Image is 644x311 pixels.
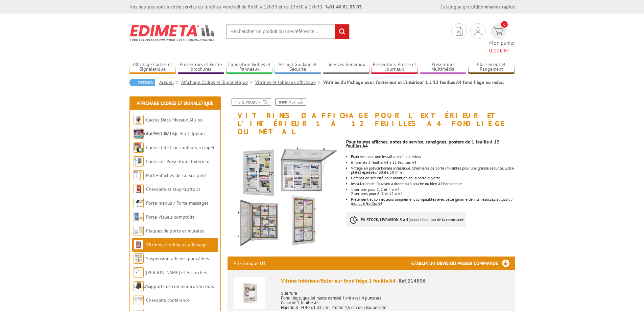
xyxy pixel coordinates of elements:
[371,62,418,73] a: Présentoirs Presse et Journaux
[134,115,144,125] img: Cadres Deco Muraux Alu ou Bois
[323,79,504,86] li: Vitrines d'affichage pour l'extérieur et l'intérieur 1 à 12 feuilles A4 fond liège ou métal
[489,47,515,54] span: € HT
[440,3,515,10] div: |
[178,62,224,73] a: Présentoirs et Porte-brochures
[134,267,144,277] img: Cimaises et Accroches tableaux
[146,242,207,248] a: Vitrines et tableaux affichage
[351,176,515,180] li: Compas de sécurité pour maintien de la porte ouverte
[494,27,503,35] img: devis rapide
[129,20,216,45] img: Edimeta
[134,269,207,289] a: [PERSON_NAME] et Accroches tableaux
[255,79,323,85] a: Vitrines et tableaux affichage
[146,145,215,151] a: Cadres Clic-Clac couleurs à clapet
[134,117,203,137] a: Cadres Deco Muraux Alu ou [GEOGRAPHIC_DATA]
[420,62,467,73] a: Présentoirs Multimédia
[226,24,350,39] input: Rechercher un produit ou une référence...
[474,27,482,35] img: devis rapide
[146,228,204,234] a: Plaques de porte et murales
[234,277,265,309] img: Vitrine Intérieur/Extérieur fond liège 1 feuille A4
[351,155,515,159] p: Etanches pour une installation à l'extérieur
[129,79,155,86] a: Retour
[137,100,213,106] a: Affichage Cadres et Signalétique
[134,142,144,153] img: Cadres Clic-Clac couleurs à clapet
[326,4,362,10] strong: 01 46 81 33 03
[134,212,144,222] img: Porte-visuels comptoirs
[489,23,515,54] a: devis rapide 0 Mon panier 0,00€ HT
[275,98,306,106] a: Imprimer
[146,200,209,206] a: Porte-menus / Porte-messages
[129,62,176,73] a: Affichage Cadres et Signalétique
[146,172,206,178] a: Porte-affiches de sol sur pied
[335,24,349,39] input: rechercher
[478,4,515,10] a: Commande rapide
[146,256,209,262] a: Suspension affiches par câbles
[234,257,266,270] p: Prix indiqué HT
[134,295,144,305] img: Chevalets conférence
[228,139,341,253] img: vitrines_d_affichage_214506_1.jpg
[281,277,509,285] div: Vitrine Intérieur/Extérieur fond liège 1 feuille A4 -
[351,182,515,186] li: Installation de l'ouvrant à droite ou à gauche ou bien à l'horizontale
[501,21,508,28] span: 0
[346,212,466,227] p: à réception de la commande
[468,62,515,73] a: Classement et Rangement
[146,283,214,289] a: Supports de communication bois
[134,170,144,180] img: Porte-affiches de sol sur pied
[351,197,515,205] li: Piètement et connecteurs uniquement compatibles avec cette gamme de vitrines
[351,197,512,206] em: accepte jusqu'au format 6 feuilles A4
[159,79,181,85] a: Accueil
[134,184,144,194] img: Chevalets et stop trottoirs
[129,3,362,10] div: Nos équipes sont à votre service du lundi au vendredi de 8h30 à 12h30 et de 13h30 à 17h30
[351,160,515,164] li: 6 formats 1 feuille A4 à 12 feuilles A4
[411,257,515,270] h3: Etablir un devis ou passer commande
[323,62,369,73] a: Services Généraux
[232,98,271,106] a: Fiche produit
[134,226,144,236] img: Plaques de porte et murales
[134,198,144,208] img: Porte-menus / Porte-messages
[346,139,499,149] strong: Pour toutes affiches, notes de service, consignes, posters de 1 feuille à 12 feuilles A4
[226,62,273,73] a: Exposition Grilles et Panneaux
[440,4,477,10] a: Catalogue gratuit
[181,79,255,85] a: Affichage Cadres et Signalétique
[146,186,200,192] a: Chevalets et stop trottoirs
[361,217,418,222] strong: EN STOCK, LIVRAISON 3 à 4 jours
[134,253,144,264] img: Suspension affiches par câbles
[146,158,210,164] a: Cadres et Présentoirs Extérieur
[134,156,144,166] img: Cadres et Présentoirs Extérieur
[351,187,515,196] li: 1 serrure pour 1, 2 et 4 x A4 2 serrures pour 6, 9 et 12 x A4
[351,166,515,174] li: Vitrage en polycarbonate incassable. Charnières de porte invisibles pour une grande sécurité. Ext...
[489,39,515,54] span: Mon panier
[489,47,500,54] span: 0,00
[275,62,321,73] a: Accueil Guidage et Sécurité
[399,277,426,284] span: Réf.214506
[456,27,462,36] img: devis rapide
[222,98,520,136] h1: Vitrines d'affichage pour l'extérieur et l'intérieur 1 à 12 feuilles A4 fond liège ou métal
[146,214,195,220] a: Porte-visuels comptoirs
[134,240,144,250] img: Vitrines et tableaux affichage
[146,297,190,303] a: Chevalets conférence
[146,131,205,137] a: Cadres Clic-Clac Alu Clippant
